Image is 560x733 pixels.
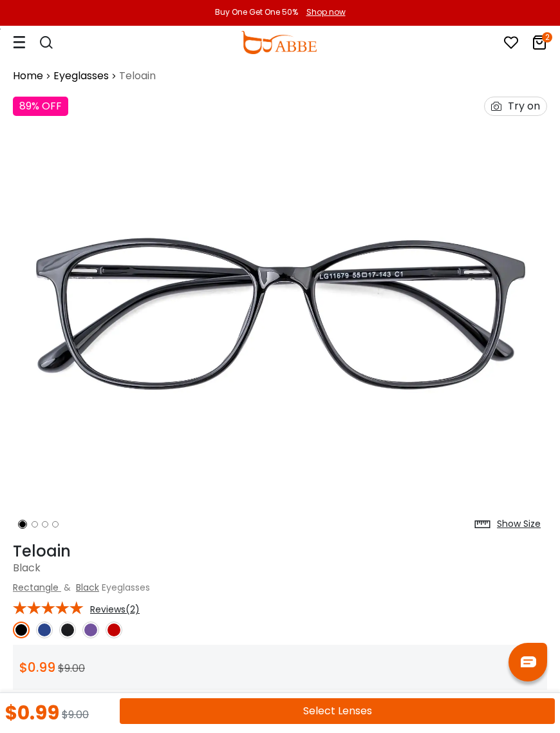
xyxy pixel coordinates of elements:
[61,581,73,594] span: &
[13,68,43,84] a: Home
[508,97,540,115] div: Try on
[13,560,41,575] span: Black
[53,68,109,84] a: Eyeglasses
[542,32,552,43] i: 2
[521,656,536,667] img: chat
[90,604,140,615] span: Reviews(2)
[241,31,317,54] img: abbeglasses.com
[300,6,346,17] a: Shop now
[215,6,298,18] div: Buy One Get One 50%
[58,661,85,676] span: $9.00
[13,97,68,116] div: 89% OFF
[5,703,59,723] div: $0.99
[102,581,150,594] span: Eyeglasses
[120,698,555,724] button: Select Lenses
[497,517,541,531] div: Show Size
[13,90,547,536] img: Teloain Black TR Eyeglasses , UniversalBridgeFit , Lightweight Frames from ABBE Glasses
[13,581,59,594] a: Rectangle
[13,542,547,561] h1: Teloain
[19,658,55,676] span: $0.99
[62,703,89,723] div: $9.00
[76,581,99,594] a: Black
[119,68,156,84] span: Teloain
[532,37,547,52] a: 2
[306,6,346,18] div: Shop now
